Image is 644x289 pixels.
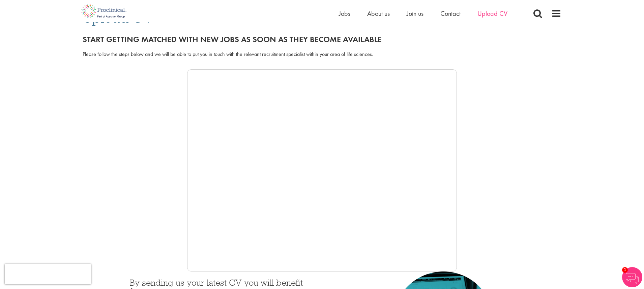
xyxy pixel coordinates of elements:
[622,267,628,273] span: 1
[407,9,423,18] a: Join us
[622,267,642,287] img: Chatbot
[83,51,561,58] div: Please follow the steps below and we will be able to put you in touch with the relevant recruitme...
[477,9,507,18] a: Upload CV
[440,9,461,18] a: Contact
[5,264,91,284] iframe: reCAPTCHA
[83,35,561,44] h2: Start getting matched with new jobs as soon as they become available
[367,9,390,18] a: About us
[339,9,350,18] a: Jobs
